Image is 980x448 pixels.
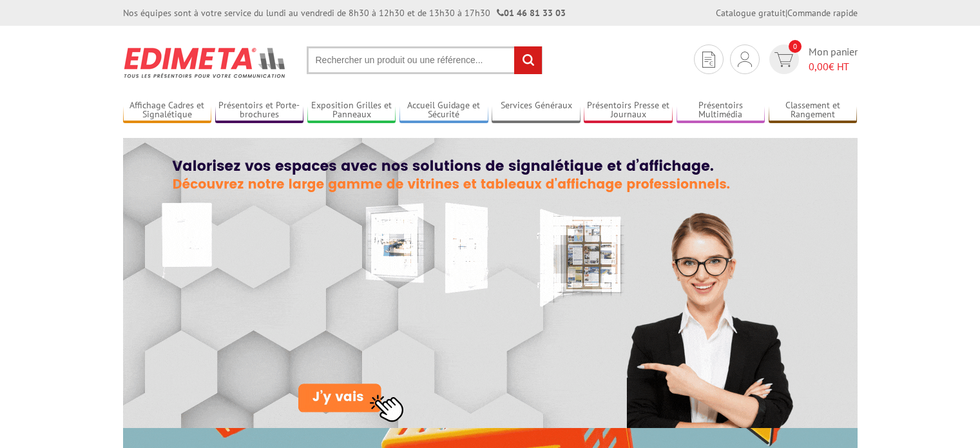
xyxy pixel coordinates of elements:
[738,52,752,67] img: devis rapide
[774,52,793,67] img: devis rapide
[399,100,488,121] a: Accueil Guidage et Sécurité
[497,7,566,19] strong: 01 46 81 33 03
[584,100,673,121] a: Présentoirs Presse et Journaux
[215,100,304,121] a: Présentoirs et Porte-brochures
[677,100,765,121] a: Présentoirs Multimédia
[716,7,785,19] a: Catalogue gratuit
[307,100,396,121] a: Exposition Grilles et Panneaux
[809,44,858,74] span: Mon panier
[716,6,858,19] div: |
[123,6,566,19] div: Nos équipes sont à votre service du lundi au vendredi de 8h30 à 12h30 et de 13h30 à 17h30
[787,7,858,19] a: Commande rapide
[492,100,581,121] a: Services Généraux
[789,40,802,53] span: 0
[766,44,858,74] a: devis rapide 0 Mon panier 0,00€ HT
[702,52,715,68] img: devis rapide
[809,59,858,74] span: € HT
[514,46,542,74] input: rechercher
[769,100,858,121] a: Classement et Rangement
[809,60,829,73] span: 0,00
[307,46,543,74] input: Rechercher un produit ou une référence...
[123,39,287,86] img: Présentoir, panneau, stand - Edimeta - PLV, affichage, mobilier bureau, entreprise
[123,100,212,121] a: Affichage Cadres et Signalétique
